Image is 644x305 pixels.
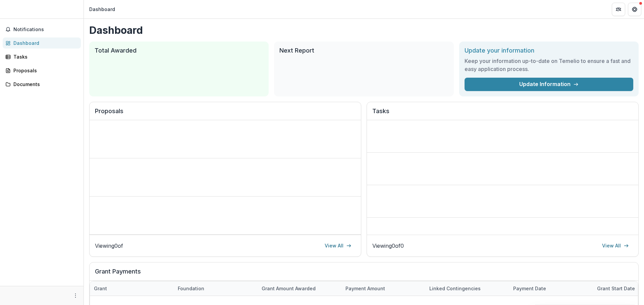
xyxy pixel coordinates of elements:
a: Update Information [465,78,633,91]
a: Documents [3,79,81,90]
a: View All [598,240,633,251]
h2: Grant Payments [95,268,633,281]
h1: Dashboard [89,24,639,36]
span: Notifications [13,27,78,32]
button: More [71,292,79,300]
button: Notifications [3,24,81,35]
h2: Proposals [95,107,356,120]
div: Proposals [13,67,75,74]
button: Partners [612,3,625,16]
p: Viewing 0 of 0 [372,242,404,250]
a: Tasks [3,51,81,62]
div: Documents [13,81,75,88]
div: Dashboard [89,6,115,13]
a: Dashboard [3,37,81,49]
h2: Tasks [372,107,633,120]
button: Get Help [628,3,641,16]
a: Proposals [3,65,81,76]
h3: Keep your information up-to-date on Temelio to ensure a fast and easy application process. [465,57,633,73]
div: Dashboard [13,40,75,47]
nav: breadcrumb [87,4,118,14]
h2: Next Report [279,47,448,54]
div: Tasks [13,53,75,60]
a: View All [321,240,356,251]
h2: Update your information [465,47,633,54]
h2: Total Awarded [95,47,263,54]
p: Viewing 0 of [95,242,123,250]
